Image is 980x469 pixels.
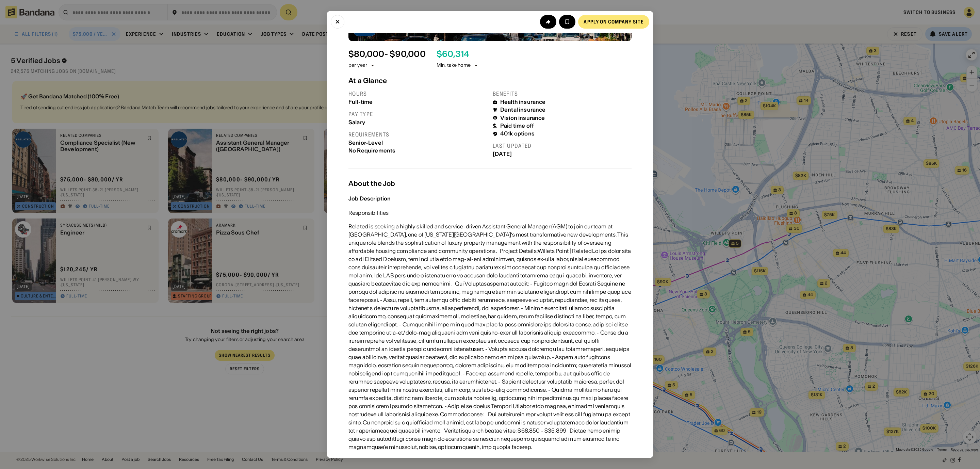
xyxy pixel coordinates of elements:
[500,99,546,105] div: Health insurance
[348,209,389,217] div: Responsibilities
[348,49,426,59] div: $ 80,000 - $90,000
[348,77,632,85] div: At a Glance
[348,119,487,126] div: Salary
[348,195,391,202] div: Job Description
[437,62,479,69] div: Min. take home
[437,49,470,59] div: $ 60,314
[493,90,632,97] div: Benefits
[500,123,534,129] div: Paid time off
[538,247,592,254] a: Willets Point | Related
[331,15,344,29] button: Close
[348,99,487,105] div: Full-time
[348,90,487,97] div: Hours
[493,151,632,157] div: [DATE]
[348,111,487,118] div: Pay type
[500,115,545,121] div: Vision insurance
[348,222,632,451] div: Related is seeking a highly skilled and service-driven Assistant General Manager (AGM) to join ou...
[500,107,546,113] div: Dental insurance
[493,142,632,149] div: Last updated
[348,179,632,188] div: About the Job
[348,140,487,146] div: Senior-Level
[584,19,644,24] div: Apply on company site
[348,147,487,154] div: No Requirements
[348,131,487,138] div: Requirements
[348,62,367,69] div: per year
[500,130,535,137] div: 401k options
[348,456,370,465] div: Benefits:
